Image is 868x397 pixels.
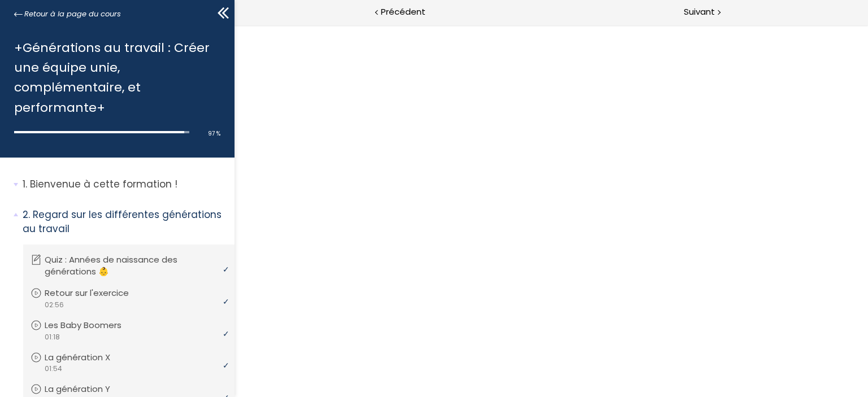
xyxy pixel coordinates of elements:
span: Précédent [381,5,426,19]
span: 01:18 [44,332,60,342]
span: 02:56 [44,300,64,310]
h1: +Générations au travail : Créer une équipe unie, complémentaire, et performante+ [14,38,215,117]
p: Quiz : Années de naissance des générations 👶 [45,254,224,278]
span: 1. [23,177,27,191]
span: 01:54 [44,364,62,374]
iframe: chat widget [6,372,121,397]
span: 97 % [208,129,220,138]
p: Les Baby Boomers [45,319,138,331]
span: 2. [23,208,30,222]
span: Retour à la page du cours [24,8,121,20]
p: Bienvenue à cette formation ! [23,177,226,191]
p: Retour sur l'exercice [45,287,146,299]
a: Retour à la page du cours [14,8,121,20]
span: Suivant [684,5,715,19]
p: La génération X [45,351,127,364]
p: Regard sur les différentes générations au travail [23,208,226,235]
